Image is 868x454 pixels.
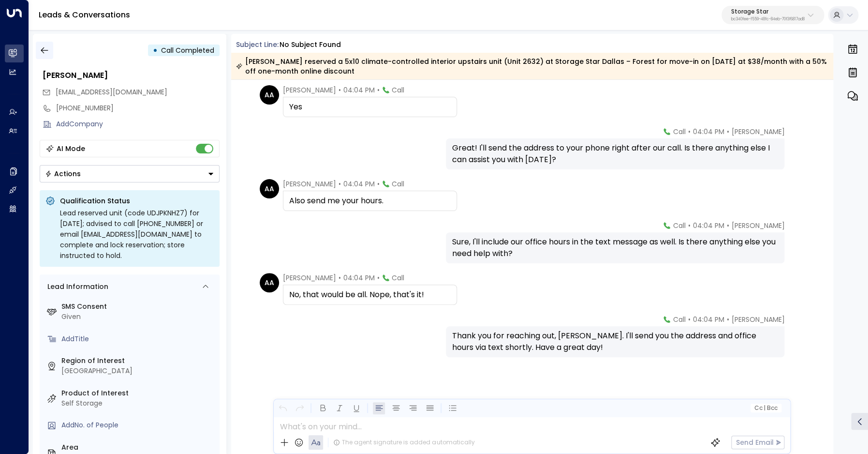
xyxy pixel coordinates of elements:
span: [PERSON_NAME] [731,221,784,230]
div: No subject found [280,40,341,50]
span: 04:04 PM [343,179,375,189]
img: 120_headshot.jpg [788,127,808,146]
button: Cc|Bcc [750,404,781,413]
div: Given [61,312,216,322]
div: No, that would be all. Nope, that's it! [289,289,451,301]
div: Actions [45,169,81,178]
a: Leads & Conversations [39,9,130,20]
label: Product of Interest [61,388,216,398]
div: AA [260,273,279,292]
div: AI Mode [57,144,85,153]
p: Qualification Status [60,196,214,206]
div: Also send me your hours. [289,195,451,207]
span: • [688,315,690,324]
img: 120_headshot.jpg [788,221,808,240]
span: [PERSON_NAME] [731,127,784,136]
button: Undo [277,402,289,414]
div: Thank you for reaching out, [PERSON_NAME]. I'll send you the address and office hours via text sh... [452,330,779,353]
span: • [726,315,729,324]
div: Lead reserved unit (code UDJPKNHZ7) for [DATE]; advised to call [PHONE_NUMBER] or email [EMAIL_AD... [60,208,214,261]
div: Great! I'll send the address to your phone right after our call. Is there anything else I can ass... [452,142,779,166]
span: • [377,85,380,95]
span: • [377,179,380,189]
span: [PERSON_NAME] [283,85,336,95]
span: Call Completed [161,45,214,55]
button: Actions [40,165,220,182]
span: aahlawat161@gmail.com [56,87,167,97]
span: • [726,221,729,230]
span: Cc Bcc [754,405,778,411]
span: 04:04 PM [692,221,724,230]
div: Button group with a nested menu [40,165,220,182]
div: Lead Information [44,282,108,292]
span: • [688,127,690,136]
label: SMS Consent [61,302,216,312]
label: Region of Interest [61,356,216,366]
span: 04:04 PM [692,315,724,324]
span: [PERSON_NAME] [283,179,336,189]
div: AddNo. of People [61,420,216,430]
label: Area [61,442,216,453]
span: [PERSON_NAME] [283,273,336,283]
span: • [688,221,690,230]
div: [GEOGRAPHIC_DATA] [61,366,216,376]
span: • [338,273,341,283]
div: Yes [289,101,451,113]
img: 120_headshot.jpg [788,315,808,334]
p: Storage Star [731,9,805,15]
span: 04:04 PM [343,85,375,95]
span: 04:04 PM [692,127,724,136]
span: Call [392,85,404,95]
p: bc340fee-f559-48fc-84eb-70f3f6817ad8 [731,17,805,21]
span: Call [673,315,685,324]
div: [PERSON_NAME] reserved a 5x10 climate-controlled interior upstairs unit (Unit 2632) at Storage St... [236,57,828,76]
span: Subject Line: [236,40,279,49]
span: [EMAIL_ADDRESS][DOMAIN_NAME] [56,87,167,97]
span: • [377,273,380,283]
div: • [153,42,158,59]
span: Call [392,273,404,283]
div: AA [260,179,279,198]
div: [PERSON_NAME] [43,70,220,81]
span: | [764,405,765,411]
div: Sure, I'll include our office hours in the text message as well. Is there anything else you need ... [452,236,779,259]
div: Self Storage [61,398,216,409]
div: The agent signature is added automatically [333,438,474,447]
span: [PERSON_NAME] [731,315,784,324]
div: [PHONE_NUMBER] [56,103,220,113]
span: Call [392,179,404,189]
span: Call [673,127,685,136]
span: • [726,127,729,136]
span: • [338,179,341,189]
div: AddTitle [61,334,216,344]
span: Call [673,221,685,230]
span: 04:04 PM [343,273,375,283]
button: Redo [294,402,306,414]
button: Storage Starbc340fee-f559-48fc-84eb-70f3f6817ad8 [721,6,824,24]
div: AddCompany [56,119,220,129]
span: • [338,85,341,95]
div: AA [260,85,279,105]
